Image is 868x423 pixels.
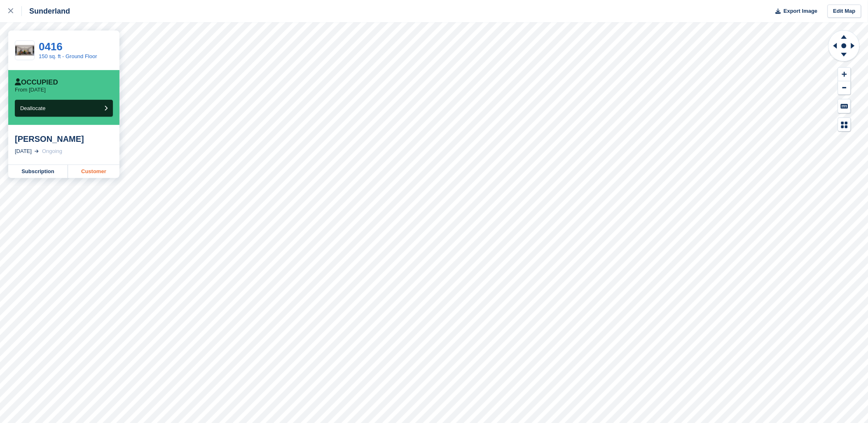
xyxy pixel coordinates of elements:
div: [PERSON_NAME] [15,134,113,144]
div: Ongoing [42,147,62,155]
div: [DATE] [15,147,32,155]
a: Edit Map [828,5,861,18]
a: Subscription [8,165,68,178]
span: Deallocate [20,105,45,111]
button: Export Image [771,5,818,18]
button: Zoom Out [838,81,851,95]
div: Sunderland [22,6,70,16]
a: 0416 [39,40,63,53]
button: Map Legend [838,118,851,132]
span: Export Image [784,7,817,15]
img: 150%20SQ.FT-2.jpg [15,45,34,56]
button: Zoom In [838,68,851,81]
button: Keyboard Shortcuts [838,99,851,113]
p: From [DATE] [15,87,46,93]
button: Deallocate [15,100,113,117]
div: Occupied [15,78,58,87]
a: Customer [68,165,119,178]
img: arrow-right-light-icn-cde0832a797a2874e46488d9cf13f60e5c3a73dbe684e267c42b8395dfbc2abf.svg [35,150,39,153]
a: 150 sq. ft - Ground Floor [39,53,97,59]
